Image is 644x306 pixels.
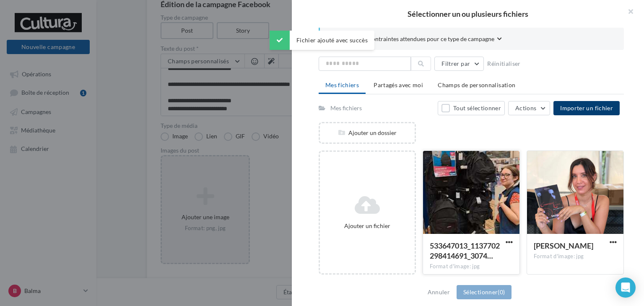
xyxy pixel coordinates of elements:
span: Mes fichiers [325,81,359,88]
div: Mes fichiers [330,104,362,112]
div: Ajouter un fichier [323,222,411,230]
button: Tout sélectionner [438,101,505,115]
span: Consulter les contraintes attendues pour ce type de campagne [333,35,494,43]
div: Open Intercom Messenger [615,277,636,298]
div: Ajouter un dossier [320,129,415,137]
button: Filtrer par [434,57,484,71]
button: Sélectionner(0) [457,285,512,299]
span: Partagés avec moi [374,81,423,88]
button: Consulter les contraintes attendues pour ce type de campagne [333,34,502,45]
span: Champs de personnalisation [438,81,515,88]
span: Importer un fichier [560,104,613,112]
div: Format d'image: jpg [430,263,513,270]
button: Importer un fichier [553,101,620,115]
h2: Sélectionner un ou plusieurs fichiers [305,10,631,18]
span: Callie L [534,241,593,250]
button: Annuler [424,287,453,297]
span: Actions [515,104,536,112]
span: 533647013_1137702298414691_30749603200753414_n [430,241,500,260]
button: Réinitialiser [484,59,524,69]
span: (0) [498,288,505,296]
div: Format d'image: jpg [534,253,617,260]
div: Fichier ajouté avec succès [270,31,374,50]
button: Actions [508,101,550,115]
